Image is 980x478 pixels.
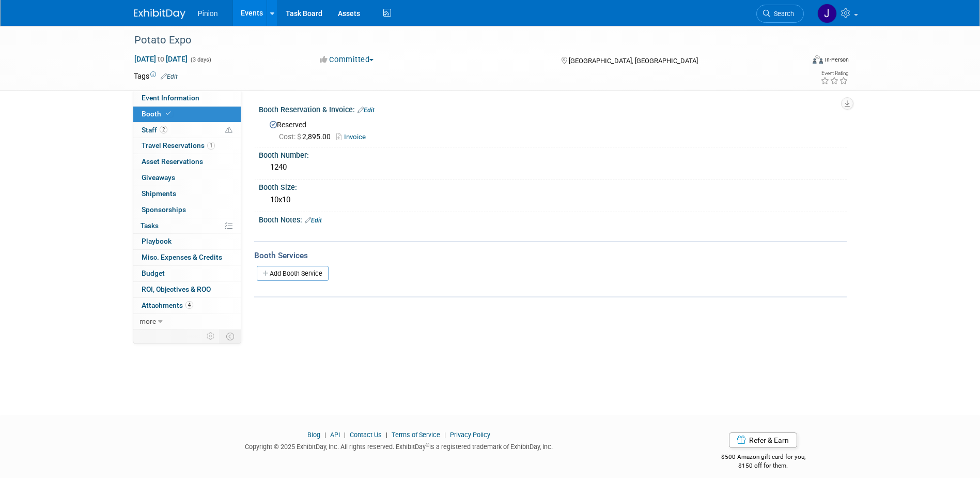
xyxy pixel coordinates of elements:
[190,56,211,63] span: (3 days)
[133,91,241,106] a: Event Information
[133,170,241,186] a: Giveaways
[207,142,215,150] span: 1
[133,123,241,138] a: Staff2
[142,301,193,309] span: Attachments
[134,9,185,19] img: ExhibitDay
[133,298,241,313] a: Attachments4
[322,431,329,439] span: |
[220,330,241,343] td: Toggle Event Tabs
[166,111,171,116] i: Booth reservation complete
[133,266,241,281] a: Budget
[729,432,797,448] a: Refer & Earn
[813,55,823,64] img: Format-Inperson.png
[330,431,340,439] a: API
[820,71,848,76] div: Event Rating
[279,132,335,141] span: 2,895.00
[442,431,448,439] span: |
[133,314,241,330] a: more
[279,132,302,141] span: Cost: $
[316,54,378,65] button: Committed
[134,54,188,64] span: [DATE] [DATE]
[383,431,390,439] span: |
[825,56,849,64] div: In-Person
[142,157,203,166] span: Asset Reservations
[305,217,322,224] a: Edit
[350,431,382,439] a: Contact Us
[142,269,165,277] span: Budget
[254,250,847,261] div: Booth Services
[680,461,847,470] div: $150 off for them.
[267,192,839,208] div: 10x10
[185,301,193,309] span: 4
[770,10,794,18] span: Search
[259,102,847,115] div: Booth Reservation & Invoice:
[134,71,178,81] td: Tags
[680,446,847,470] div: $500 Amazon gift card for you,
[133,107,241,122] a: Booth
[817,4,837,23] img: Jennifer Plumisto
[202,330,220,343] td: Personalize Event Tab Strip
[142,141,215,150] span: Travel Reservations
[156,55,166,63] span: to
[161,73,178,80] a: Edit
[341,431,348,439] span: |
[142,205,186,214] span: Sponsorships
[743,54,849,69] div: Event Format
[142,110,173,118] span: Booth
[142,189,176,198] span: Shipments
[160,126,167,133] span: 2
[307,431,320,439] a: Blog
[133,282,241,297] a: ROI, Objectives & ROO
[142,173,175,182] span: Giveaways
[450,431,490,439] a: Privacy Policy
[133,218,241,234] a: Tasks
[336,133,371,141] a: Invoice
[133,234,241,249] a: Playbook
[142,126,167,134] span: Staff
[198,9,218,18] span: Pinion
[569,57,698,65] span: [GEOGRAPHIC_DATA], [GEOGRAPHIC_DATA]
[133,202,241,218] a: Sponsorships
[142,94,199,102] span: Event Information
[139,317,156,325] span: more
[142,253,222,261] span: Misc. Expenses & Credits
[133,186,241,202] a: Shipments
[142,237,172,245] span: Playbook
[134,440,665,452] div: Copyright © 2025 ExhibitDay, Inc. All rights reserved. ExhibitDay is a registered trademark of Ex...
[133,250,241,265] a: Misc. Expenses & Credits
[257,266,329,281] a: Add Booth Service
[225,126,232,135] span: Potential Scheduling Conflict -- at least one attendee is tagged in another overlapping event.
[131,31,788,50] div: Potato Expo
[756,5,804,23] a: Search
[267,117,839,142] div: Reserved
[259,212,847,226] div: Booth Notes:
[426,442,429,448] sup: ®
[133,154,241,170] a: Asset Reservations
[259,180,847,192] div: Booth Size:
[142,285,211,293] span: ROI, Objectives & ROO
[392,431,440,439] a: Terms of Service
[259,147,847,160] div: Booth Number:
[357,107,375,114] a: Edit
[141,221,159,230] span: Tasks
[133,138,241,154] a: Travel Reservations1
[267,159,839,175] div: 1240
